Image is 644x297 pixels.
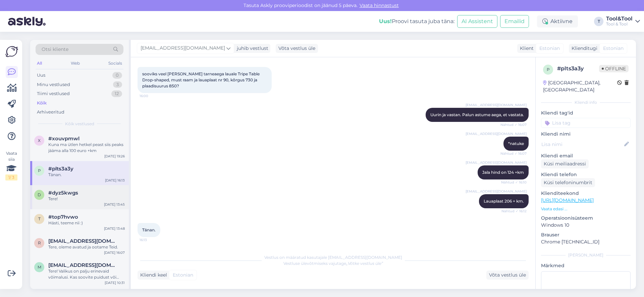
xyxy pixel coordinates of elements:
span: m [38,265,41,270]
p: Windows 10 [541,222,631,229]
span: #dyz5kwgs [48,190,78,196]
a: [URL][DOMAIN_NAME] [541,197,594,203]
div: 12 [111,90,122,97]
div: Proovi tasuta juba täna: [379,17,454,25]
span: Offline [599,65,629,72]
div: Võta vestlus üle [276,44,318,53]
span: p [38,168,41,173]
p: Kliendi nimi [541,131,631,138]
div: Küsi telefoninumbrit [541,178,595,187]
span: [EMAIL_ADDRESS][DOMAIN_NAME] [141,45,225,52]
div: Tere! [48,196,125,202]
p: Brauser [541,231,631,238]
span: Estonian [173,272,193,279]
a: Vaata hinnastust [358,2,401,8]
div: Küsi meiliaadressi [541,159,589,168]
span: sooviks veel [PERSON_NAME] tarneaega lauale Tripe Table Drop-shaped, must raam ja lauaplaat nr 90... [142,71,261,88]
div: [DATE] 19:26 [104,154,125,159]
button: AI Assistent [457,15,497,28]
span: Nähtud ✓ 16:10 [501,180,527,185]
div: 1 / 3 [5,174,17,180]
span: [EMAIL_ADDRESS][DOMAIN_NAME] [466,160,527,165]
span: #top7hvwo [48,214,78,220]
span: 16:00 [140,93,165,98]
span: Nähtud ✓ 16:07 [500,122,527,127]
div: Tool&Tool [606,16,633,21]
span: t [38,216,41,221]
div: juhib vestlust [234,45,268,52]
div: [DATE] 16:13 [105,178,125,183]
i: „Võtke vestlus üle” [346,261,383,266]
p: Kliendi tag'id [541,109,631,117]
span: Estonian [603,45,624,52]
button: Emailid [500,15,529,28]
span: Kõik vestlused [65,121,94,127]
span: p [547,67,550,72]
p: Klienditeekond [541,190,631,197]
div: Tool & Tool [606,21,633,27]
span: Vestlus on määratud kasutajale [EMAIL_ADDRESS][DOMAIN_NAME] [264,255,402,260]
input: Lisa nimi [541,141,623,148]
div: # plts3a3y [557,65,599,73]
div: T [594,17,603,26]
div: Kuna ma ütlen hetkel peast siis peaks jääma alla 100 euro +km [48,142,125,154]
div: Kliendi keel [138,272,167,279]
div: Tere! Valikus on palju erinevaid võimalusi. Kas soovite puidust või metallist raamiga? Kas istmel... [48,268,125,280]
div: Klient [517,45,534,52]
input: Lisa tag [541,118,631,128]
span: Uurin ja vastan. Palun astume aega, et vastata. [430,112,524,117]
p: Kliendi telefon [541,171,631,178]
span: Otsi kliente [42,46,68,53]
span: #plts3a3y [48,166,73,172]
span: 16:13 [140,237,165,242]
div: Kliendi info [541,99,631,105]
div: Kõik [37,100,47,106]
div: Võta vestlus üle [486,271,529,280]
span: #xouvpmwl [48,136,79,142]
div: Hästi, teeme nii :) [48,220,125,226]
a: Tool&ToolTool & Tool [606,16,640,27]
div: [PERSON_NAME] [541,252,631,258]
img: Askly Logo [5,45,18,58]
span: [EMAIL_ADDRESS][DOMAIN_NAME] [466,189,527,194]
span: margus@gardenistas.eu [48,262,118,268]
div: 3 [113,81,122,88]
p: Vaata edasi ... [541,206,631,212]
span: [EMAIL_ADDRESS][DOMAIN_NAME] [466,131,527,136]
div: Tänan. [48,172,125,178]
div: Web [69,59,81,68]
div: Vaata siia [5,150,17,180]
div: Uus [37,72,45,79]
div: All [36,59,43,68]
span: x [38,138,41,143]
p: Operatsioonisüsteem [541,215,631,222]
p: Märkmed [541,262,631,269]
span: reilikakrims@gmail.com [48,238,118,244]
div: Socials [107,59,123,68]
span: d [38,192,41,197]
span: Estonian [539,45,560,52]
p: Chrome [TECHNICAL_ID] [541,238,631,245]
div: [DATE] 13:48 [104,226,125,231]
span: Nähtud ✓ 16:12 [501,209,527,214]
b: Uus! [379,18,392,24]
span: Lauaplaat 206 + km. [484,199,524,204]
div: [DATE] 13:45 [104,202,125,207]
div: 0 [112,72,122,79]
div: Arhiveeritud [37,109,64,116]
span: [EMAIL_ADDRESS][DOMAIN_NAME] [466,102,527,107]
div: Minu vestlused [37,81,70,88]
div: Tiimi vestlused [37,90,70,97]
span: r [38,240,41,245]
span: Vestluse ülevõtmiseks vajutage [283,261,383,266]
span: Tänan. [142,227,156,232]
div: [DATE] 16:07 [104,250,125,255]
p: Kliendi email [541,152,631,159]
span: *natuke [508,141,524,146]
div: [GEOGRAPHIC_DATA], [GEOGRAPHIC_DATA] [543,79,617,93]
div: Aktiivne [537,15,578,27]
div: [DATE] 10:31 [105,280,125,285]
span: Jala hind on 124 +km [482,170,524,175]
span: Nähtud ✓ 16:07 [500,151,527,156]
div: Tere, oleme avatud ja ootame Teid. [48,244,125,250]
